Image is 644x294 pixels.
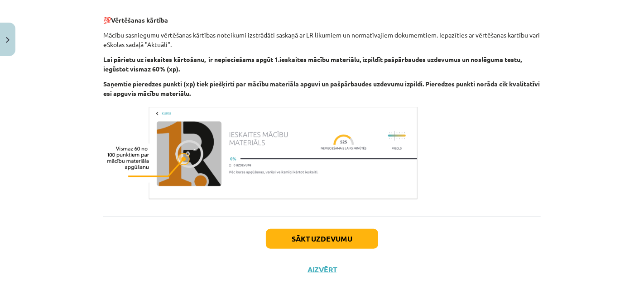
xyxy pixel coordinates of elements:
[103,80,540,97] b: Saņemtie pieredzes punkti (xp) tiek piešķirti par mācību materiāla apguvi un pašpārbaudes uzdevum...
[266,229,378,249] button: Sākt uzdevumu
[103,55,522,73] b: Lai pārietu uz ieskaites kārtošanu, ir nepieciešams apgūt 1.ieskaites mācību materiālu, izpildīt ...
[6,37,10,43] img: icon-close-lesson-0947bae3869378f0d4975bcd49f059093ad1ed9edebbc8119c70593378902aed.svg
[103,30,541,49] p: Mācību sasniegumu vērtēšanas kārtības noteikumi izstrādāti saskaņā ar LR likumiem un normatīvajie...
[305,265,339,274] button: Aizvērt
[111,16,168,24] b: Vērtēšanas kārtība
[103,6,541,25] p: 💯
